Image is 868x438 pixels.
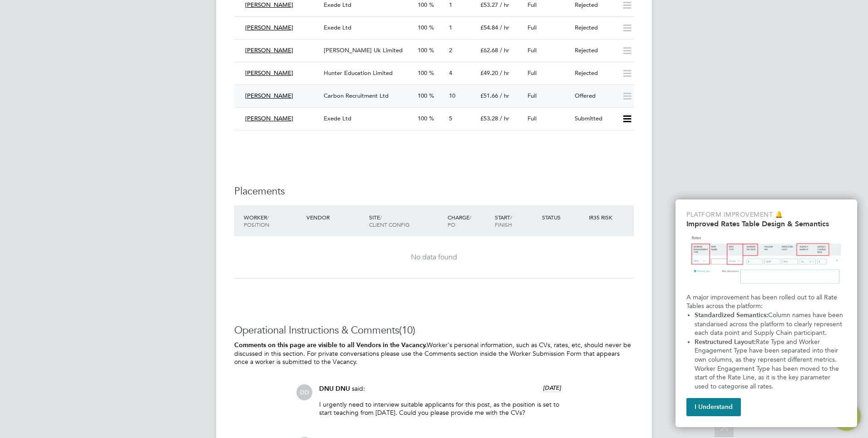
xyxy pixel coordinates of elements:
[234,324,634,337] h3: Operational Instructions & Comments
[528,114,537,122] span: Full
[418,69,427,77] span: 100
[324,24,351,31] span: Exede Ltd
[500,114,509,122] span: / hr
[319,400,561,417] p: I urgently need to interview suitable applicants for this post, as the position is set to start t...
[480,46,498,54] span: £62.68
[500,46,509,54] span: / hr
[245,69,293,77] span: [PERSON_NAME]
[319,385,350,393] span: DNU DNU
[324,114,351,122] span: Exede Ltd
[244,214,269,228] span: / Position
[480,92,498,100] span: £51.66
[418,46,427,54] span: 100
[571,43,618,58] div: Rejected
[540,209,587,225] div: Status
[418,1,427,9] span: 100
[369,214,409,228] span: / Client Config
[695,311,845,337] span: Column names have been standarised across the platform to clearly represent each data point and S...
[500,69,509,77] span: / hr
[418,92,427,100] span: 100
[245,92,293,100] span: [PERSON_NAME]
[480,1,498,9] span: £53.27
[245,24,293,31] span: [PERSON_NAME]
[528,92,537,100] span: Full
[528,24,537,31] span: Full
[480,114,498,122] span: £53.28
[324,69,393,77] span: Hunter Education Limited
[449,69,452,77] span: 4
[243,253,625,262] div: No data found
[234,341,634,366] p: Worker's personal information, such as CVs, rates, etc, should never be discussed in this section...
[493,209,540,233] div: Start
[234,341,427,349] b: Comments on this page are visible to all Vendors in the Vacancy.
[686,232,846,289] img: Updated Rates Table Design & Semantics
[449,24,452,31] span: 1
[676,199,857,427] div: Improved Rate Table Semantics
[500,24,509,31] span: / hr
[686,398,741,416] button: I Understand
[528,46,537,54] span: Full
[245,114,293,122] span: [PERSON_NAME]
[528,69,537,77] span: Full
[495,214,512,228] span: / Finish
[695,338,756,346] strong: Restructured Layout:
[695,311,768,319] strong: Standardized Semantics:
[418,24,427,31] span: 100
[234,185,634,198] h3: Placements
[695,338,841,390] span: Rate Type and Worker Engagement Type have been separated into their own columns, as they represen...
[245,1,293,9] span: [PERSON_NAME]
[242,209,304,233] div: Worker
[686,210,846,219] p: Platform Improvement 🔔
[480,24,498,31] span: £54.84
[324,92,389,100] span: Carbon Recruitment Ltd
[571,20,618,35] div: Rejected
[571,111,618,126] div: Submitted
[399,324,415,336] span: (10)
[480,69,498,77] span: £49.20
[304,209,367,225] div: Vendor
[500,1,509,9] span: / hr
[571,89,618,104] div: Offered
[571,66,618,81] div: Rejected
[686,293,846,311] p: A major improvement has been rolled out to all Rate Tables across the platform:
[418,114,427,122] span: 100
[367,209,445,233] div: Site
[686,219,846,228] h2: Improved Rates Table Design & Semantics
[352,384,365,393] span: said:
[296,384,312,400] span: DD
[324,1,351,9] span: Exede Ltd
[449,1,452,9] span: 1
[449,46,452,54] span: 2
[324,46,403,54] span: [PERSON_NAME] Uk Limited
[445,209,493,233] div: Charge
[543,384,561,392] span: [DATE]
[449,92,455,100] span: 10
[528,1,537,9] span: Full
[449,114,452,122] span: 5
[245,46,293,54] span: [PERSON_NAME]
[448,214,471,228] span: / PO
[587,209,618,225] div: IR35 Risk
[500,92,509,100] span: / hr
